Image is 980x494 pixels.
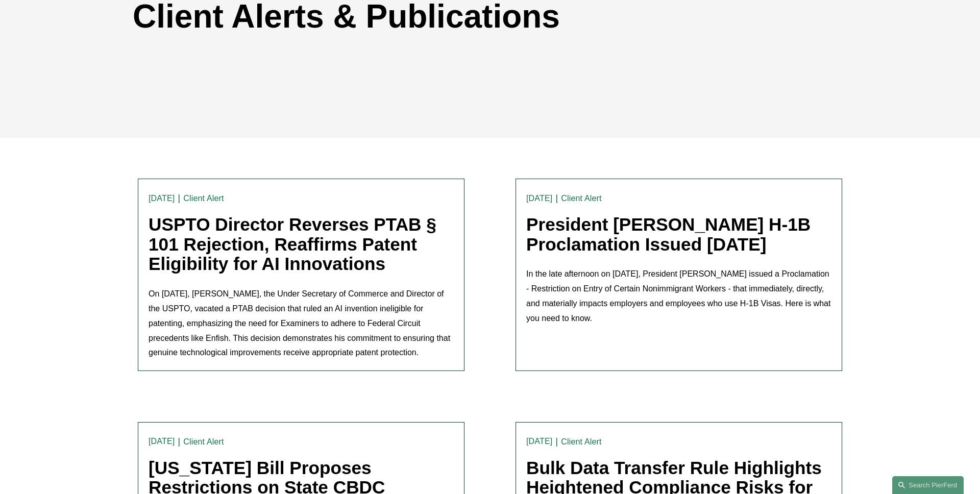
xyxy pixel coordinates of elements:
a: President [PERSON_NAME] H-1B Proclamation Issued [DATE] [526,214,811,254]
time: [DATE] [526,194,552,203]
p: In the late afternoon on [DATE], President [PERSON_NAME] issued a Proclamation - Restriction on E... [526,267,831,326]
a: Search this site [892,476,964,494]
a: Client Alert [561,194,601,203]
time: [DATE] [526,437,552,446]
p: On [DATE], [PERSON_NAME], the Under Secretary of Commerce and Director of the USPTO, vacated a PT... [149,287,454,360]
a: USPTO Director Reverses PTAB § 101 Rejection, Reaffirms Patent Eligibility for AI Innovations [149,214,436,274]
time: [DATE] [149,194,175,203]
a: Client Alert [561,437,601,446]
a: Client Alert [183,194,224,203]
a: Client Alert [183,437,224,446]
time: [DATE] [149,437,175,446]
